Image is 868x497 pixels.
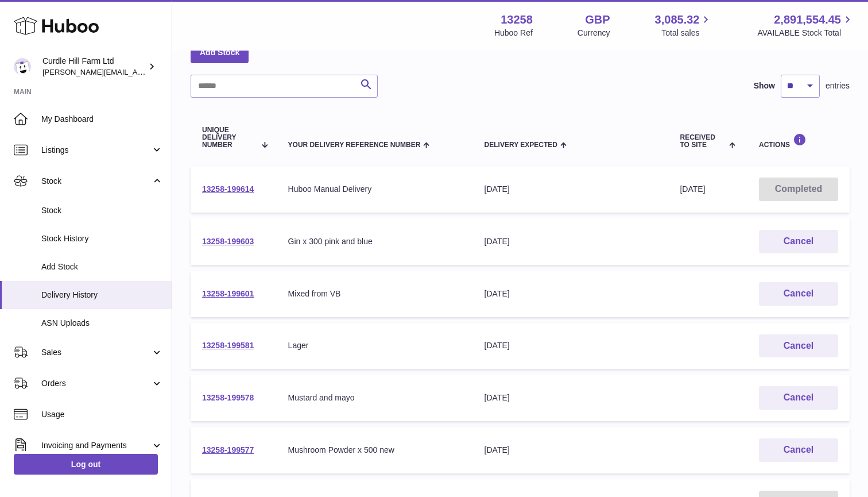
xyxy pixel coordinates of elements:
label: Show [754,80,775,91]
a: Log out [14,454,158,475]
span: [DATE] [680,184,705,194]
span: Total sales [661,28,712,38]
span: Unique Delivery Number [202,126,255,149]
span: Sales [41,347,151,358]
span: Stock [41,205,163,216]
a: 13258-199577 [202,445,254,454]
span: [PERSON_NAME][EMAIL_ADDRESS][DOMAIN_NAME] [42,67,230,76]
a: 13258-199601 [202,289,254,298]
span: AVAILABLE Stock Total [757,28,854,38]
div: [DATE] [485,392,657,403]
div: [DATE] [485,445,657,456]
div: Mustard and mayo [288,392,462,403]
div: [DATE] [485,236,657,247]
strong: GBP [585,12,610,28]
strong: 13258 [501,12,533,28]
div: Curdle Hill Farm Ltd [42,56,146,78]
span: My Dashboard [41,114,163,125]
span: Orders [41,378,151,389]
span: Stock History [41,233,163,244]
span: ASN Uploads [41,318,163,329]
button: Cancel [759,386,838,410]
a: 13258-199603 [202,237,254,246]
a: 13258-199614 [202,184,254,194]
span: Your Delivery Reference Number [288,141,421,149]
span: entries [826,80,850,91]
span: Usage [41,409,163,420]
button: Cancel [759,334,838,358]
span: Delivery Expected [485,141,557,149]
span: Delivery History [41,290,163,300]
span: Listings [41,145,151,156]
div: [DATE] [485,288,657,299]
button: Cancel [759,282,838,306]
div: Gin x 300 pink and blue [288,236,462,247]
span: 2,891,554.45 [774,12,841,28]
button: Cancel [759,230,838,253]
a: Add Stock [191,42,249,63]
a: 3,085.32 Total sales [655,12,713,38]
a: 13258-199578 [202,393,254,402]
button: Cancel [759,438,838,462]
div: Lager [288,340,462,351]
span: Invoicing and Payments [41,440,151,451]
span: Stock [41,176,151,187]
div: Mushroom Powder x 500 new [288,445,462,456]
span: Add Stock [41,261,163,272]
a: 13258-199581 [202,341,254,350]
div: Huboo Ref [494,28,533,38]
div: Huboo Manual Delivery [288,184,462,195]
div: [DATE] [485,340,657,351]
div: Currency [578,28,610,38]
img: miranda@diddlysquatfarmshop.com [14,58,31,75]
div: Mixed from VB [288,288,462,299]
div: [DATE] [485,184,657,195]
a: 2,891,554.45 AVAILABLE Stock Total [757,12,854,38]
span: 3,085.32 [655,12,700,28]
div: Actions [759,133,838,149]
span: Received to Site [680,134,726,149]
